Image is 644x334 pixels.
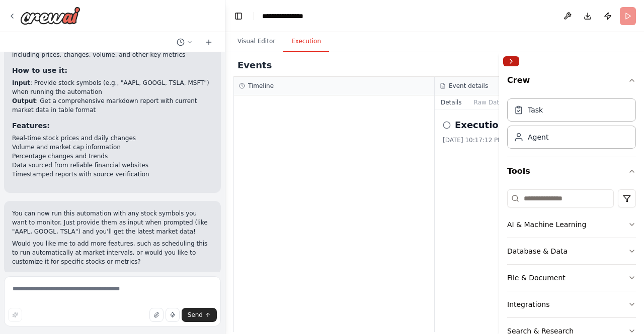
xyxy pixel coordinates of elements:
button: Collapse right sidebar [503,56,519,66]
button: File & Document [507,265,636,291]
button: Raw Data [468,95,509,109]
button: Tools [507,157,636,185]
button: Improve this prompt [8,308,22,322]
h3: Event details [449,82,488,90]
li: : Get a comprehensive markdown report with current market data in table format [12,96,213,115]
button: Start a new chat [201,36,217,48]
h2: Events [237,58,272,72]
div: Integrations [507,299,549,309]
li: : Provide stock symbols (e.g., "AAPL, GOOGL, TSLA, MSFT") when running the automation [12,78,213,96]
div: Agent [528,132,548,142]
button: Visual Editor [229,31,283,52]
li: Timestamped reports with source verification [12,170,213,179]
div: Database & Data [507,246,568,256]
div: Crew [507,94,636,157]
div: Task [528,105,543,115]
h2: Execution Started [455,118,546,132]
button: Click to speak your automation idea [166,308,180,322]
nav: breadcrumb [262,11,312,21]
div: File & Document [507,273,566,283]
span: Send [188,311,203,319]
button: Database & Data [507,238,636,264]
button: Toggle Sidebar [495,52,503,334]
button: Execution [283,31,329,52]
button: Send [182,308,217,322]
button: Integrations [507,291,636,317]
div: [DATE] 10:17:12 PM [443,136,628,144]
p: Would you like me to add more features, such as scheduling this to run automatically at market in... [12,239,213,266]
button: Crew [507,70,636,94]
strong: How to use it: [12,66,67,74]
li: Percentage changes and trends [12,152,213,161]
li: Real-time stock prices and daily changes [12,134,213,143]
button: Hide left sidebar [231,9,246,23]
strong: Features: [12,122,50,130]
button: Details [435,95,468,109]
button: Switch to previous chat [173,36,197,48]
div: AI & Machine Learning [507,219,586,230]
h3: Timeline [248,82,274,90]
li: Volume and market cap information [12,143,213,152]
button: AI & Machine Learning [507,211,636,238]
img: Logo [20,7,80,25]
strong: Output [12,97,36,104]
p: You can now run this automation with any stock symbols you want to monitor. Just provide them as ... [12,209,213,236]
li: Data sourced from reliable financial websites [12,161,213,170]
button: Upload files [149,308,164,322]
strong: Input [12,79,30,86]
